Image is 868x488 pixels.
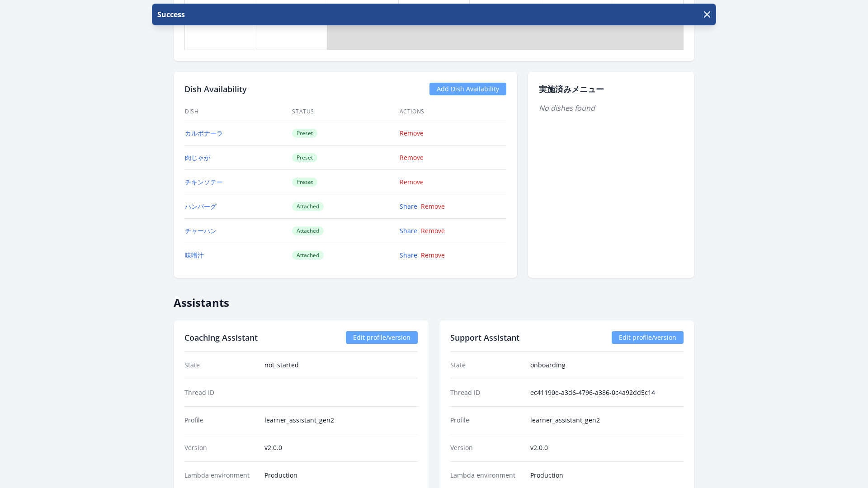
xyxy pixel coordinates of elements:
span: Preset [292,178,317,187]
dt: Thread ID [184,388,257,397]
dd: not_started [264,361,418,370]
a: Share [400,226,417,235]
a: Remove [421,202,445,211]
span: Preset [292,129,317,138]
a: Remove [400,129,424,137]
span: Preset [292,153,317,162]
h2: Assistants [174,289,694,310]
th: Dish [184,103,292,121]
dt: State [184,361,257,370]
dd: Production [264,471,418,480]
a: 肉じゃが [185,153,210,162]
a: カルボナーラ [185,129,223,137]
th: Actions [399,103,506,121]
th: Status [292,103,399,121]
dt: State [450,361,523,370]
dd: learner_assistant_gen2 [530,416,684,425]
a: Share [400,202,417,211]
dt: Profile [450,416,523,425]
dt: Version [450,443,523,452]
dt: Version [184,443,257,452]
span: Attached [292,226,324,235]
a: チャーハン [185,226,217,235]
a: Add Dish Availability [429,83,506,95]
dd: learner_assistant_gen2 [264,416,418,425]
p: No dishes found [539,103,684,113]
dt: Lambda environment [450,471,523,480]
a: Remove [400,178,424,186]
span: Attached [292,251,324,260]
h2: Coaching Assistant [184,331,258,344]
a: Edit profile/version [612,331,684,344]
a: ハンバーグ [185,202,217,211]
a: Remove [400,153,424,162]
span: Attached [292,202,324,211]
a: Remove [421,251,445,259]
dt: Profile [184,416,257,425]
dt: Thread ID [450,388,523,397]
dd: ec41190e-a3d6-4796-a386-0c4a92dd5c14 [530,388,684,397]
p: Success [156,9,185,20]
dd: v2.0.0 [264,443,418,452]
a: Share [400,251,417,259]
h2: 実施済みメニュー [539,83,684,95]
a: 味噌汁 [185,251,204,259]
dd: Production [530,471,684,480]
h2: Dish Availability [184,83,247,95]
dd: onboarding [530,361,684,370]
h2: Support Assistant [450,331,519,344]
a: チキンソテー [185,178,223,186]
dt: Lambda environment [184,471,257,480]
a: Remove [421,226,445,235]
dd: v2.0.0 [530,443,684,452]
a: Edit profile/version [346,331,418,344]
